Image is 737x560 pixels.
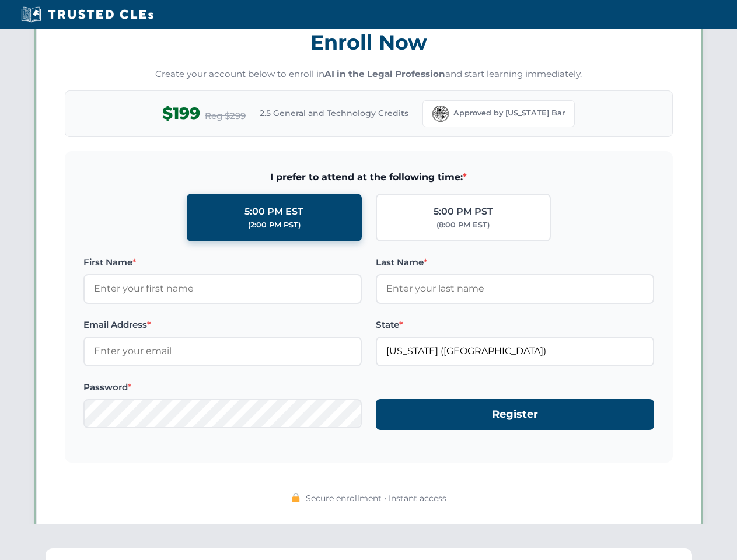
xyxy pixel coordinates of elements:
[162,100,200,127] span: $199
[65,68,673,81] p: Create your account below to enroll in and start learning immediately.
[432,106,449,122] img: Florida Bar
[83,337,362,366] input: Enter your email
[18,6,157,23] img: Trusted CLEs
[244,204,303,219] div: 5:00 PM EST
[453,107,565,119] span: Approved by [US_STATE] Bar
[376,337,654,366] input: Florida (FL)
[291,493,301,502] img: 🔒
[306,492,446,505] span: Secure enrollment • Instant access
[376,318,654,332] label: State
[434,204,493,219] div: 5:00 PM PST
[83,274,362,303] input: Enter your first name
[83,380,362,394] label: Password
[376,399,654,430] button: Register
[324,68,445,79] strong: AI in the Legal Profession
[83,170,654,185] span: I prefer to attend at the following time:
[260,107,408,120] span: 2.5 General and Technology Credits
[205,109,246,123] span: Reg $299
[376,256,654,269] label: Last Name
[376,274,654,303] input: Enter your last name
[83,256,362,269] label: First Name
[436,219,490,231] div: (8:00 PM EST)
[248,219,301,231] div: (2:00 PM PST)
[65,24,673,61] h3: Enroll Now
[83,318,362,332] label: Email Address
